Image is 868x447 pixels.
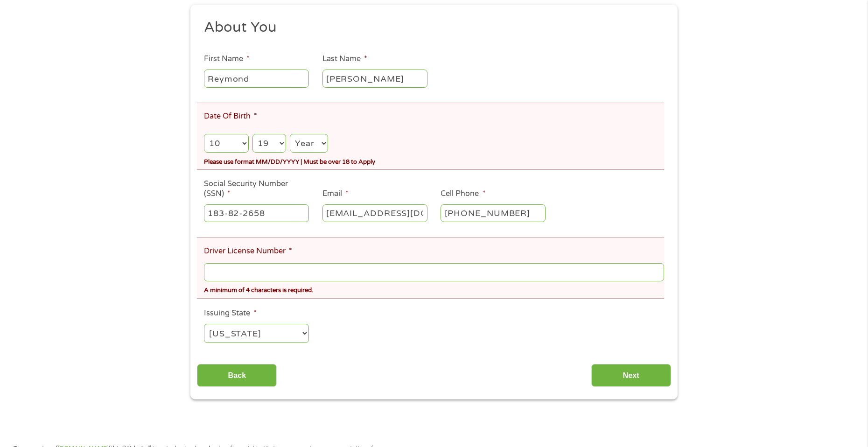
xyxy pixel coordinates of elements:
[441,189,485,199] label: Cell Phone
[441,204,546,222] input: (541) 754-3010
[204,18,658,37] h2: About You
[204,54,250,64] label: First Name
[204,70,309,87] input: John
[322,54,367,64] label: Last Name
[204,179,309,199] label: Social Security Number (SSN)
[204,308,257,318] label: Issuing State
[322,189,349,199] label: Email
[204,246,292,256] label: Driver License Number
[197,364,277,387] input: Back
[204,283,664,295] div: A minimum of 4 characters is required.
[322,204,427,222] input: john@gmail.com
[204,154,664,167] div: Please use format MM/DD/YYYY | Must be over 18 to Apply
[322,70,427,87] input: Smith
[204,112,257,121] label: Date Of Birth
[591,364,671,387] input: Next
[204,204,309,222] input: 078-05-1120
